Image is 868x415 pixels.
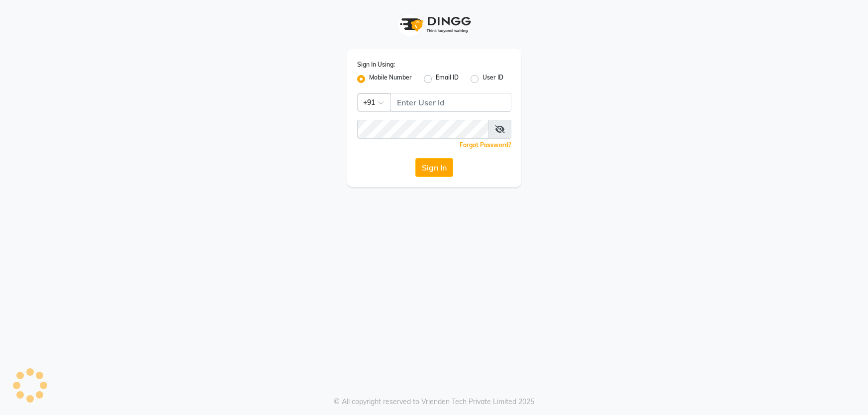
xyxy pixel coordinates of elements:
a: Forgot Password? [460,141,511,149]
label: Email ID [436,73,459,85]
label: Mobile Number [369,73,412,85]
label: User ID [482,73,503,85]
input: Username [357,120,489,139]
img: logo1.svg [394,10,474,39]
input: Username [390,93,511,112]
label: Sign In Using: [357,60,395,69]
button: Sign In [415,158,453,177]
